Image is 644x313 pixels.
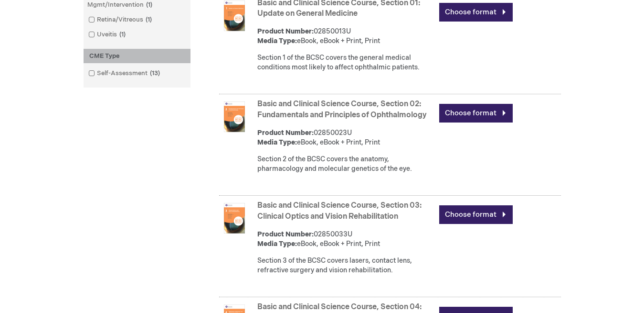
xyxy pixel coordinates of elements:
a: Choose format [439,3,513,22]
strong: Media Type: [257,37,297,45]
div: Section 2 of the BCSC covers the anatomy, pharmacology and molecular genetics of the eye. [257,155,434,174]
strong: Media Type: [257,240,297,248]
span: 13 [148,69,162,77]
strong: Product Number: [257,129,314,137]
div: 02850023U eBook, eBook + Print, Print [257,128,434,147]
a: Choose format [439,104,513,123]
span: 1 [144,1,155,9]
div: CME Type [84,49,190,64]
img: Basic and Clinical Science Course, Section 01: Update on General Medicine [219,0,250,31]
strong: Product Number: [257,27,314,35]
a: Choose format [439,205,513,224]
span: 1 [117,31,128,38]
a: Basic and Clinical Science Course, Section 02: Fundamentals and Principles of Ophthalmology [257,100,427,120]
img: Basic and Clinical Science Course, Section 03: Clinical Optics and Vision Rehabilitation [219,203,250,234]
div: Section 3 of the BCSC covers lasers, contact lens, refractive surgery and vision rehabilitation. [257,256,434,275]
strong: Product Number: [257,230,314,238]
strong: Media Type: [257,138,297,146]
div: Section 1 of the BCSC covers the general medical conditions most likely to affect ophthalmic pati... [257,53,434,72]
div: 02850013U eBook, eBook + Print, Print [257,27,434,46]
a: Self-Assessment13 [86,69,164,78]
img: Basic and Clinical Science Course, Section 02: Fundamentals and Principles of Ophthalmology [219,101,250,132]
a: Basic and Clinical Science Course, Section 03: Clinical Optics and Vision Rehabilitation [257,201,422,221]
a: Retina/Vitreous1 [86,15,156,24]
div: 02850033U eBook, eBook + Print, Print [257,230,434,249]
span: 1 [143,16,154,23]
a: Uveitis1 [86,30,129,39]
